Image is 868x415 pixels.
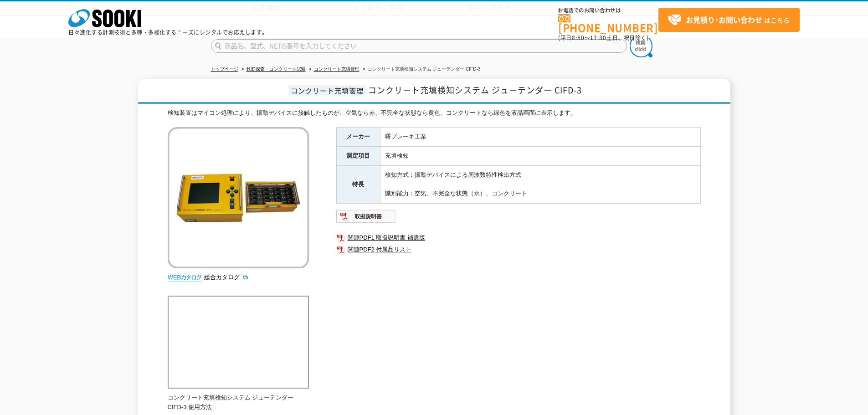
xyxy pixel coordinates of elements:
[336,146,380,165] th: 測定項目
[368,84,582,96] span: コンクリート充填検知システム ジューテンダー CIFD-3
[336,215,396,222] a: 取扱説明書
[336,209,396,224] img: 取扱説明書
[168,393,309,412] p: コンクリート充填検知システム ジューテンダー CIFD-3 使用方法
[558,8,658,13] span: お電話でのお問い合わせは
[168,127,309,268] img: コンクリート充填検知システム ジューテンダー CIFD-3
[668,13,790,27] span: はこちら
[204,274,249,281] a: 総合カタログ
[211,39,627,53] input: 商品名、型式、NETIS番号を入力してください
[380,146,700,165] td: 充填検知
[572,34,585,42] span: 8:50
[168,273,202,282] img: webカタログ
[336,128,380,147] th: メーカー
[558,34,648,42] span: (平日 ～ 土日、祝日除く)
[361,65,481,74] li: コンクリート充填検知システム ジューテンダー CIFD-3
[314,67,360,72] a: コンクリート充填管理
[558,14,658,33] a: [PHONE_NUMBER]
[336,165,380,203] th: 特長
[168,108,701,118] div: 検知装置はマイコン処理により、振動デバイスに接触したものが、空気なら赤、不完全な状態なら黄色、コンクリートなら緑色を液晶画面に表示します。
[630,35,652,57] img: btn_search.png
[686,14,762,25] strong: お見積り･お問い合わせ
[336,232,701,244] a: 関連PDF1 取扱説明書 補遺版
[68,30,268,35] p: 日々進化する計測技術と多種・多様化するニーズにレンタルでお応えします。
[380,128,700,147] td: 曙ブレーキ工業
[380,165,700,203] td: 検知方式：振動デバイスによる周波数特性検出方式 識別能力：空気、不完全な状態（水）、コンクリート
[211,67,238,72] a: トップページ
[336,244,701,256] a: 関連PDF2 付属品リスト
[247,67,306,72] a: 鉄筋探査・コンクリート試験
[658,8,800,32] a: お見積り･お問い合わせはこちら
[288,85,366,96] span: コンクリート充填管理
[590,34,606,42] span: 17:30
